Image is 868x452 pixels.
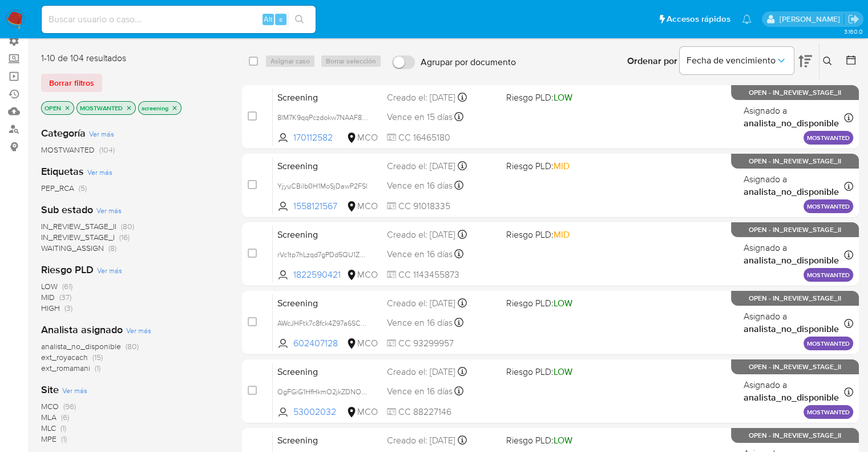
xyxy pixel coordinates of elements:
[42,12,316,27] input: Buscar usuario o caso...
[279,14,282,25] span: s
[667,13,730,25] span: Accesos rápidos
[847,13,859,25] a: Salir
[288,11,311,27] button: search-icon
[264,14,273,25] span: Alt
[843,27,862,36] span: 3.160.0
[779,14,843,25] p: marianela.tarsia@mercadolibre.com
[742,14,752,24] a: Notificaciones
